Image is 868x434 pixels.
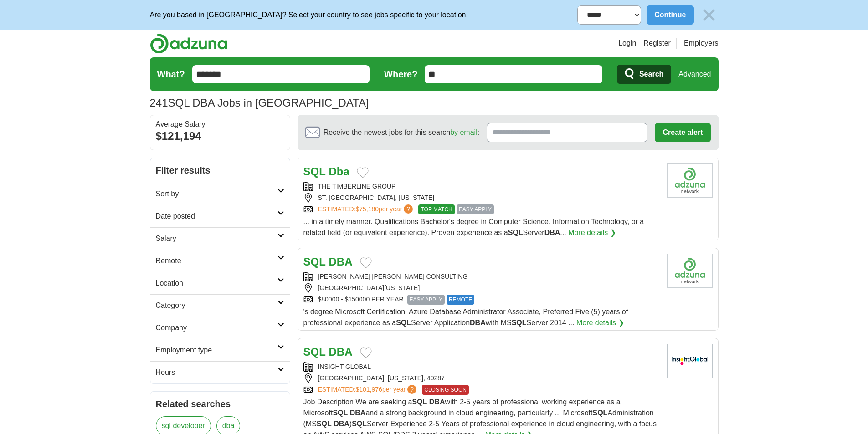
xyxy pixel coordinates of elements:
a: Advanced [678,65,711,83]
div: [PERSON_NAME] [PERSON_NAME] CONSULTING [303,272,660,281]
button: Add to favorite jobs [360,257,372,268]
h2: Category [156,300,277,311]
strong: SQL [508,229,523,236]
strong: SQL [333,409,348,417]
strong: DBA [334,420,349,428]
strong: Dba [329,165,349,178]
a: More details ❯ [568,227,616,238]
h2: Location [156,278,277,289]
h2: Filter results [150,158,290,183]
strong: SQL [303,346,326,358]
h2: Date posted [156,211,277,222]
h2: Hours [156,367,277,378]
strong: DBA [350,409,366,417]
div: $80000 - $150000 PER YEAR [303,295,660,305]
strong: DBA [429,398,445,406]
span: Receive the newest jobs for this search : [324,127,479,138]
a: INSIGHT GLOBAL [318,363,371,370]
a: Sort by [150,183,290,205]
a: Register [643,38,671,49]
a: Location [150,272,290,294]
a: Category [150,294,290,317]
span: 's degree Microsoft Certification: Azure Database Administrator Associate, Preferred Five (5) yea... [303,308,628,327]
span: 241 [150,95,168,111]
span: ... in a timely manner. Qualifications Bachelor's degree in Computer Science, Information Technol... [303,218,644,236]
button: Create alert [655,123,710,142]
a: Remote [150,250,290,272]
div: ST. [GEOGRAPHIC_DATA], [US_STATE] [303,193,660,203]
h2: Sort by [156,189,277,199]
div: Average Salary [156,121,284,128]
h2: Related searches [156,397,284,411]
strong: SQL [303,165,326,178]
a: ESTIMATED:$75,180per year? [318,204,415,214]
button: Add to favorite jobs [357,167,369,178]
label: What? [157,67,185,81]
span: TOP MATCH [418,204,454,214]
div: $121,194 [156,128,284,144]
img: Insight Global logo [667,344,713,378]
span: CLOSING SOON [422,385,469,395]
h2: Company [156,322,277,333]
a: SQL DBA [303,255,353,268]
strong: DBA [470,319,486,327]
img: Adzuna logo [150,33,227,54]
label: Where? [384,67,417,81]
a: SQL Dba [303,165,349,178]
h2: Remote [156,255,277,266]
a: Date posted [150,205,290,227]
a: Employers [684,38,719,49]
h2: Employment type [156,345,277,356]
strong: SQL [512,319,527,327]
h1: SQL DBA Jobs in [GEOGRAPHIC_DATA] [150,97,369,109]
button: Search [617,65,671,84]
span: $75,180 [355,205,379,213]
span: ? [407,385,416,394]
strong: SQL [396,319,411,327]
strong: SQL [303,255,326,268]
strong: DBA [329,346,353,358]
span: EASY APPLY [407,295,445,305]
span: EASY APPLY [457,204,494,214]
h2: Salary [156,233,277,244]
strong: SQL [317,420,332,428]
span: Search [639,65,663,83]
strong: SQL [412,398,427,406]
a: ESTIMATED:$101,976per year? [318,385,419,395]
p: Are you based in [GEOGRAPHIC_DATA]? Select your country to see jobs specific to your location. [150,10,468,20]
a: Employment type [150,339,290,361]
span: REMOTE [447,295,474,305]
button: Add to favorite jobs [360,347,372,358]
div: [GEOGRAPHIC_DATA], [US_STATE], 40287 [303,373,660,383]
a: by email [450,128,478,136]
button: Continue [647,5,693,25]
strong: DBA [544,229,560,236]
a: More details ❯ [576,317,624,328]
img: icon_close_no_bg.svg [699,5,719,25]
a: SQL DBA [303,346,353,358]
div: [GEOGRAPHIC_DATA][US_STATE] [303,283,660,293]
strong: SQL [352,420,367,428]
img: Company logo [667,254,713,288]
span: $101,976 [355,386,382,393]
span: ? [404,204,413,214]
img: Company logo [667,163,713,198]
a: Login [618,38,636,49]
strong: SQL [592,409,607,417]
a: Hours [150,361,290,383]
a: Salary [150,227,290,250]
div: THE TIMBERLINE GROUP [303,182,660,191]
a: Company [150,317,290,339]
strong: DBA [329,255,353,268]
